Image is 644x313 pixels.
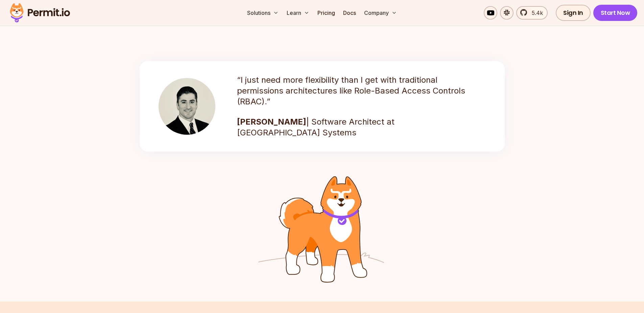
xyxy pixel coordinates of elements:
[237,116,470,138] p: | Software Architect at [GEOGRAPHIC_DATA] Systems
[516,6,548,20] a: 5.4k
[244,6,281,20] button: Solutions
[593,5,638,21] a: Start Now
[340,6,359,20] a: Docs
[361,6,400,20] button: Company
[315,6,338,20] a: Pricing
[237,117,306,127] strong: [PERSON_NAME]
[556,5,591,21] a: Sign In
[528,9,543,17] span: 5.4k
[284,6,312,20] button: Learn
[159,78,215,135] img: John Henson Software Architect at Nucor Building Systems
[237,75,470,107] p: “I just need more flexibility than I get with traditional permissions architectures like Role-Bas...
[7,1,73,24] img: Permit logo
